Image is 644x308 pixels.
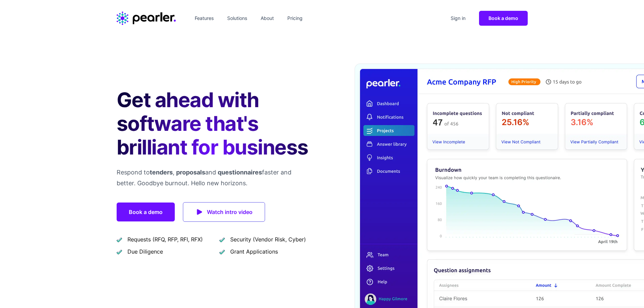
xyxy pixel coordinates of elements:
img: checkmark [117,237,122,242]
img: checkmark [219,249,225,255]
a: Book a demo [117,203,175,221]
span: Due Diligence [127,247,163,256]
img: checkmark [117,249,122,255]
span: Book a demo [488,15,518,21]
span: Security (Vendor Risk, Cyber) [230,235,306,243]
span: Watch intro video [207,207,253,217]
span: Grant Applications [230,247,278,256]
span: proposals [176,169,205,176]
img: checkmark [219,237,225,242]
span: questionnaires [218,169,262,176]
a: Watch intro video [183,202,265,222]
span: tenders [150,169,173,176]
p: Respond to , and faster and better. Goodbye burnout. Hello new horizons. [117,167,311,189]
span: Requests (RFQ, RFP, RFI, RFX) [127,235,203,243]
a: Sign in [448,13,468,24]
a: Solutions [224,13,250,24]
a: Features [192,13,216,24]
a: Book a demo [479,11,528,26]
a: About [258,13,277,24]
a: Home [117,11,176,25]
h1: Get ahead with software that's brilliant for business [117,88,311,159]
a: Pricing [285,13,305,24]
